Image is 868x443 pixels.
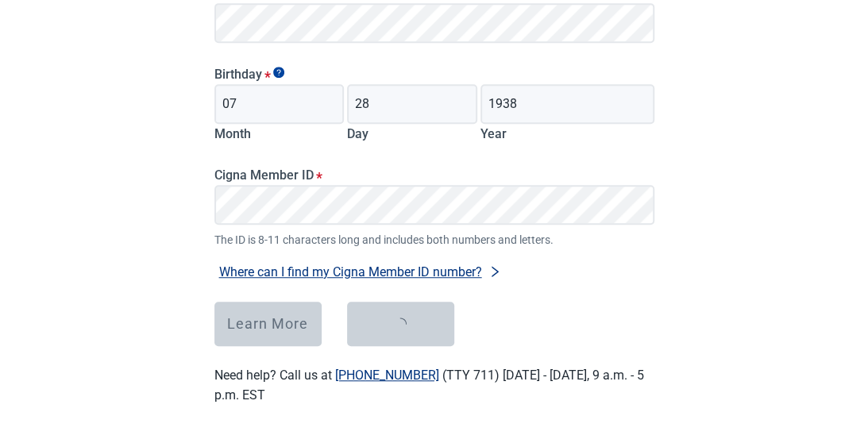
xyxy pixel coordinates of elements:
[214,126,251,141] label: Month
[480,84,654,124] input: Birth year
[488,265,501,278] span: right
[347,126,368,141] label: Day
[392,315,410,333] span: loading
[480,126,507,141] label: Year
[273,67,284,78] span: Show tooltip
[335,368,439,383] a: [PHONE_NUMBER]
[214,168,654,183] label: Cigna Member ID
[347,84,477,124] input: Birth day
[227,316,308,332] div: Learn More
[214,84,345,124] input: Birth month
[214,368,644,403] label: Need help? Call us at (TTY 711) [DATE] - [DATE], 9 a.m. - 5 p.m. EST
[214,302,322,346] button: Learn More
[214,67,654,82] legend: Birthday
[214,261,506,283] button: Where can I find my Cigna Member ID number?
[214,231,654,248] span: The ID is 8-11 characters long and includes both numbers and letters.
